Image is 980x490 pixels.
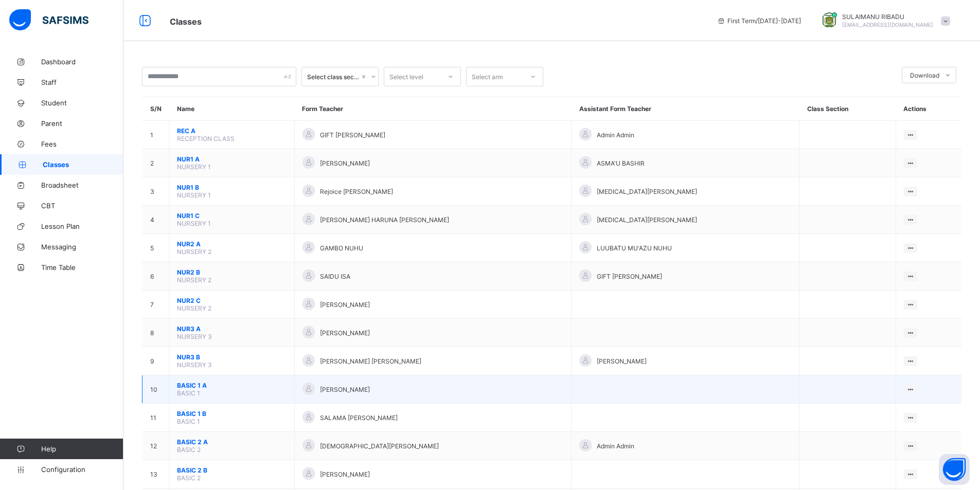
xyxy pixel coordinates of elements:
span: BASIC 2 A [177,438,287,446]
span: NURSERY 2 [177,248,211,256]
span: Broadsheet [41,181,123,189]
span: BASIC 1 [177,418,200,425]
span: NURSERY 1 [177,163,211,171]
span: NURSERY 1 [177,220,211,227]
span: [PERSON_NAME] [320,159,370,167]
span: [PERSON_NAME] [320,470,370,478]
span: Time Table [41,263,123,271]
td: 5 [142,234,169,262]
span: Dashboard [41,58,123,66]
span: Classes [170,16,202,27]
td: 3 [142,177,169,206]
span: NURSERY 3 [177,361,212,369]
span: NUR1 C [177,212,287,220]
span: [PERSON_NAME] [320,386,370,393]
div: SULAIMANURIBADU [811,12,955,29]
span: NURSERY 2 [177,304,211,312]
span: [PERSON_NAME] [597,357,647,365]
span: NUR2 B [177,268,287,276]
td: 10 [142,375,169,404]
span: REC A [177,127,287,135]
span: session/term information [717,17,801,25]
span: [DEMOGRAPHIC_DATA][PERSON_NAME] [320,442,439,450]
span: LUUBATU MU'AZU NUHU [597,244,672,252]
td: 12 [142,432,169,460]
span: Lesson Plan [41,222,123,230]
span: SAIDU ISA [320,273,350,280]
span: [PERSON_NAME] HARUNA [PERSON_NAME] [320,216,449,224]
span: [EMAIL_ADDRESS][DOMAIN_NAME] [842,22,933,28]
td: 13 [142,460,169,488]
span: [PERSON_NAME] [320,329,370,337]
span: Student [41,99,123,107]
span: BASIC 1 A [177,382,287,389]
button: Open asap [939,454,970,485]
span: NURSERY 3 [177,333,212,340]
th: Name [169,97,295,121]
span: Admin Admin [597,442,634,450]
span: BASIC 2 [177,474,201,482]
td: 7 [142,291,169,319]
span: ASMA'U BASHIR [597,159,645,167]
span: BASIC 1 B [177,410,287,418]
span: [PERSON_NAME] [320,301,370,308]
span: Parent [41,119,123,128]
span: NURSERY 2 [177,276,211,284]
span: BASIC 2 [177,446,201,453]
span: Messaging [41,243,123,251]
span: SULAIMANU RIBADU [842,13,933,21]
td: 2 [142,149,169,177]
span: [PERSON_NAME] [PERSON_NAME] [320,357,421,365]
span: BASIC 2 B [177,466,287,474]
span: [MEDICAL_DATA][PERSON_NAME] [597,216,697,224]
img: safsims [9,9,88,31]
th: S/N [142,97,169,121]
td: 1 [142,121,169,149]
span: GAMBO NUHU [320,244,363,252]
span: Download [910,71,939,79]
span: Admin Admin [597,131,634,139]
span: RECEPTION CLASS [177,135,235,142]
td: 4 [142,206,169,234]
span: NUR2 A [177,240,287,248]
div: Select arm [472,67,503,86]
span: BASIC 1 [177,389,200,397]
span: Rejoice [PERSON_NAME] [320,188,393,195]
span: SALAMA [PERSON_NAME] [320,414,398,422]
span: Configuration [41,465,123,474]
span: Classes [43,160,123,169]
th: Assistant Form Teacher [572,97,799,121]
th: Form Teacher [294,97,571,121]
span: GIFT [PERSON_NAME] [320,131,385,139]
td: 11 [142,404,169,432]
span: GIFT [PERSON_NAME] [597,273,662,280]
span: NUR1 A [177,155,287,163]
span: Help [41,445,123,453]
span: NURSERY 1 [177,191,211,199]
span: NUR3 B [177,353,287,361]
span: NUR1 B [177,184,287,191]
th: Class Section [799,97,896,121]
td: 9 [142,347,169,375]
span: NUR2 C [177,297,287,304]
span: [MEDICAL_DATA][PERSON_NAME] [597,188,697,195]
span: CBT [41,202,123,210]
span: Staff [41,78,123,86]
th: Actions [896,97,961,121]
div: Select level [389,67,423,86]
span: NUR3 A [177,325,287,333]
div: Select class section [307,73,360,81]
td: 8 [142,319,169,347]
span: Fees [41,140,123,148]
td: 6 [142,262,169,291]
